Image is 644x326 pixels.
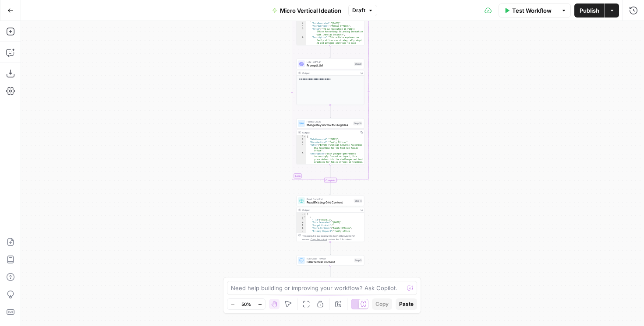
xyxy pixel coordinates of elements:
[241,301,251,308] span: 50%
[297,144,306,153] div: 4
[297,178,364,182] div: Complete
[297,224,306,227] div: 5
[324,178,337,182] div: Complete
[499,4,557,18] button: Test Workflow
[399,300,414,308] span: Paste
[302,71,357,75] div: Output
[580,6,599,15] span: Publish
[297,141,306,144] div: 3
[311,238,327,241] span: Copy the output
[297,196,364,242] div: Read from GridRead Existing Grid ContentStep 4Output[ { "__id":"8597611", "Date Generated":"[DATE...
[372,298,392,310] button: Copy
[297,152,306,186] div: 5
[348,5,377,16] button: Draft
[307,257,352,260] span: Run Code · Python
[302,208,357,212] div: Output
[307,197,352,201] span: Read from Grid
[330,182,331,195] g: Edge from step_8-iteration-end to step_4
[297,230,306,235] div: 7
[330,105,331,118] g: Edge from step_9 to step_10
[354,62,362,66] div: Step 9
[304,216,306,219] span: Toggle code folding, rows 2 through 23
[396,298,417,310] button: Paste
[330,242,331,255] g: Edge from step_4 to step_5
[302,234,362,241] div: This output is too large & has been abbreviated for review. to view the full content.
[307,120,351,123] span: Format JSON
[297,213,306,216] div: 1
[304,213,306,216] span: Toggle code folding, rows 1 through 24
[354,199,363,203] div: Step 4
[297,118,364,165] div: Format JSONMerge Keyword with Blog IdeaStep 10Output{ "DateGenerated":"[DATE]", "MicroVertical":"...
[297,25,306,28] div: 4
[354,259,362,263] div: Step 5
[574,4,605,18] button: Publish
[297,138,306,141] div: 2
[280,6,341,15] span: Micro Vertical Ideation
[375,300,389,308] span: Copy
[330,46,331,58] g: Edge from step_8 to step_9
[297,36,306,62] div: 6
[304,135,306,138] span: Toggle code folding, rows 1 through 10
[307,123,351,127] span: Merge Keyword with Blog Idea
[297,22,306,25] div: 3
[297,216,306,219] div: 2
[512,6,552,15] span: Test Workflow
[307,60,352,64] span: LLM · GPT-4.1
[307,63,352,68] span: Prompt LLM
[297,135,306,138] div: 1
[302,131,357,134] div: Output
[297,28,306,36] div: 5
[297,227,306,230] div: 6
[297,255,364,266] div: Run Code · PythonFilter Similar ContentStep 5
[353,122,362,126] div: Step 10
[330,266,331,278] g: Edge from step_5 to step_3
[267,4,347,18] button: Micro Vertical Ideation
[307,260,352,264] span: Filter Similar Content
[297,218,306,221] div: 3
[297,221,306,224] div: 4
[352,7,365,14] span: Draft
[307,200,352,205] span: Read Existing Grid Content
